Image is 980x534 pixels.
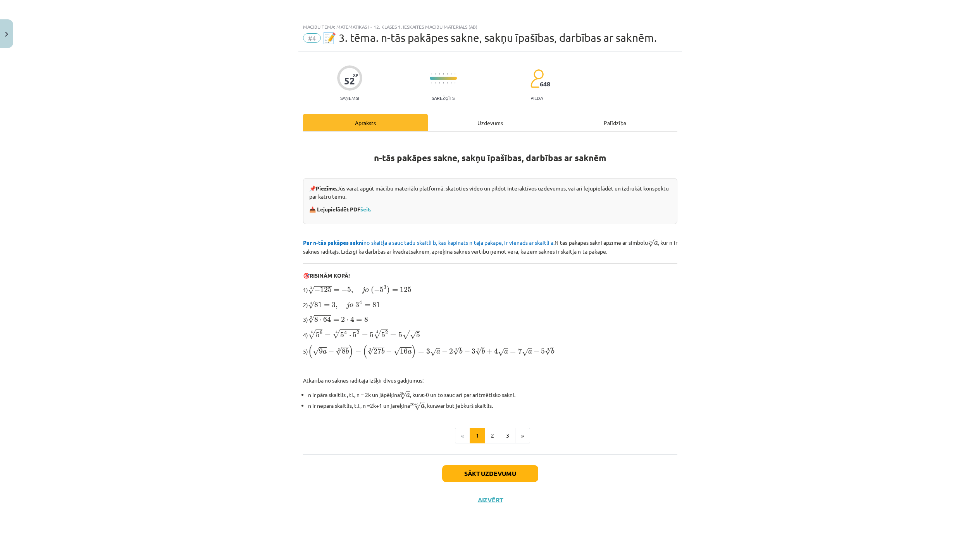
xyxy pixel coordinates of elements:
img: icon-short-line-57e1e144782c952c97e751825c79c345078a6d821885a25fce030b3d8c18986b.svg [447,73,448,75]
p: 3) [303,314,677,324]
img: icon-short-line-57e1e144782c952c97e751825c79c345078a6d821885a25fce030b3d8c18986b.svg [447,82,448,84]
span: 5 [398,332,402,338]
span: 125 [320,287,332,292]
li: n ir nepāra skaitlis, t.i., n =2k+1 un jārēķina , kur var būt jebkurš skaitlis. [308,400,677,410]
span: b [381,348,384,354]
span: + [414,403,417,406]
strong: Piezīme. [316,185,337,192]
span: 2 [341,317,345,322]
p: 🎯 [303,271,677,280]
li: n ir pāra skaitlis , ti., n = 2k un jāpēķina , kur >0 un to sauc arī par aritmētisko sakni. [308,389,677,400]
span: , [351,290,353,294]
span: 5 [416,332,420,338]
img: icon-short-line-57e1e144782c952c97e751825c79c345078a6d821885a25fce030b3d8c18986b.svg [455,73,455,75]
p: 📌 Jūs varat apgūt mācību materiālu platformā, skatoties video un pildot interaktīvos uzdevumus, v... [309,184,671,201]
span: 3 [472,349,475,354]
span: 6 [320,331,322,335]
span: 5 [380,287,384,292]
span: , [336,305,338,309]
div: Mācību tēma: Matemātikas i - 12. klases 1. ieskaites mācību materiāls (ab) [303,24,677,29]
i: a [435,402,437,409]
span: j [346,302,350,309]
span: = [390,334,396,337]
span: √ [313,347,319,355]
span: 4 [344,330,347,335]
span: ( [308,345,313,359]
p: Saņemsi [337,95,362,101]
span: a [406,393,410,397]
span: 8 [342,349,346,354]
span: √ [308,301,314,309]
span: − [534,349,539,354]
span: o [350,304,353,307]
span: 9 [319,349,323,354]
span: a [408,350,412,354]
img: icon-short-line-57e1e144782c952c97e751825c79c345078a6d821885a25fce030b3d8c18986b.svg [439,73,440,75]
img: icon-short-line-57e1e144782c952c97e751825c79c345078a6d821885a25fce030b3d8c18986b.svg [431,73,432,75]
span: √ [453,347,459,355]
span: a [436,350,440,354]
span: − [341,287,347,293]
strong: n-tās pakāpes sakne, sakņu īpašības, darbības ar saknēm [374,152,606,163]
span: = [325,334,331,337]
span: − [314,287,320,293]
span: 16 [400,349,408,354]
span: XP [353,73,358,77]
span: √ [475,347,482,355]
span: − [442,349,448,354]
img: icon-short-line-57e1e144782c952c97e751825c79c345078a6d821885a25fce030b3d8c18986b.svg [439,82,440,84]
p: N-tās pakāpes sakni apzīmē ar simbolu , kur n ir saknes rādītājs. Līdzīgi kā darbībās ar kvadrāts... [303,237,677,256]
nav: Page navigation example [303,428,677,443]
span: 2 [357,331,359,335]
span: a [421,404,425,408]
span: j [362,287,365,294]
img: icon-short-line-57e1e144782c952c97e751825c79c345078a6d821885a25fce030b3d8c18986b.svg [435,73,436,75]
span: √ [332,329,340,338]
span: 5 [541,349,545,354]
span: = [510,350,516,354]
span: 81 [372,302,380,307]
span: 8 [314,317,318,322]
p: 4) [303,328,677,340]
div: Palīdzība [553,114,677,131]
span: √ [648,239,654,247]
img: icon-short-line-57e1e144782c952c97e751825c79c345078a6d821885a25fce030b3d8c18986b.svg [455,82,455,84]
span: ( [371,286,374,294]
span: a [504,350,508,354]
span: √ [545,347,551,355]
span: b [551,348,554,354]
span: no skaitļa a sauc tādu skaitli b, kas kāpināts n-tajā pakāpē, ir vienāds ar skaitli a. [303,239,555,246]
p: Sarežģīts [432,95,455,101]
strong: 📥 Lejupielādēt PDF [309,206,372,213]
span: ( [363,345,367,359]
span: o [365,288,369,292]
span: √ [308,330,316,339]
button: Aizvērt [475,496,505,504]
span: ⋅ [320,319,322,322]
img: icon-close-lesson-0947bae3869378f0d4975bcd49f059093ad1ed9edebbc8119c70593378902aed.svg [5,32,8,37]
span: 📝 3. tēma. n-tās pakāpes sakne, sakņu īpašības, darbības ar saknēm. [323,31,657,44]
span: = [365,304,370,307]
p: 2) [303,299,677,309]
img: icon-short-line-57e1e144782c952c97e751825c79c345078a6d821885a25fce030b3d8c18986b.svg [431,82,432,84]
span: 4 [494,348,498,354]
span: ⋅ [349,335,351,337]
span: #4 [303,33,321,43]
span: 5 [347,287,351,292]
button: 1 [470,428,485,443]
span: = [356,319,362,322]
span: 5 [381,332,385,338]
span: √ [410,331,416,339]
span: 7 [518,348,522,354]
div: 52 [344,76,355,86]
span: √ [400,391,406,400]
span: b [482,348,485,354]
span: 3 [355,302,359,307]
span: √ [308,315,314,323]
span: + [486,349,492,354]
img: icon-short-line-57e1e144782c952c97e751825c79c345078a6d821885a25fce030b3d8c18986b.svg [451,73,451,75]
button: Sākt uzdevumu [442,465,538,482]
span: 3 [332,302,336,307]
span: 2 [410,403,412,405]
span: 5 [316,332,320,338]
